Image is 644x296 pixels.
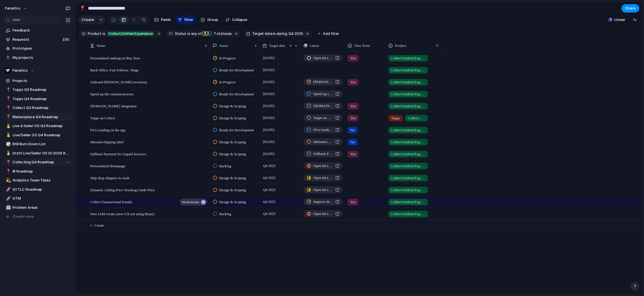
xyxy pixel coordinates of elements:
[3,54,72,62] a: My projects
[6,186,10,193] div: 🚀
[391,55,425,61] span: Collect/Unified Experience
[287,31,304,37] button: Q4 2025
[313,199,333,205] span: Improve the Braze Setup
[303,138,343,145] a: Inbound shipping label
[6,105,10,111] div: 📍
[391,139,425,145] span: Collect/Unified Experience
[391,199,425,205] span: Collect/Unified Experience
[5,159,11,165] button: 📍
[3,4,30,13] button: fanatics
[391,91,425,97] span: Collect/Unified Experience
[262,115,276,121] span: [DATE]
[408,115,425,121] span: Collect/Unified Experience
[262,79,276,85] span: [DATE]
[3,26,72,35] a: Feedback
[391,211,425,217] span: Collect/Unified Experience
[303,186,343,193] a: Open inLinear
[212,31,217,36] span: 7
[262,186,277,193] span: Q4 2025
[3,95,72,103] a: 📍Topps Q4 Roadmap
[262,139,276,145] span: [DATE]
[198,15,221,24] button: Group
[90,139,124,145] span: Inbound shipping label
[219,151,246,157] span: Design & Scoping
[303,114,343,122] a: Topps on Collect
[3,104,72,112] div: 📍Collect Q3 Roadmap
[3,140,72,148] a: 🎲BtB Burn Down List
[303,78,343,86] a: [PERSON_NAME] Integration
[186,31,202,37] button: isany of
[252,31,272,36] span: Target date
[13,169,70,174] span: IR Roadmap
[5,96,11,102] button: 📍
[3,203,72,212] a: 🏥Problem Areas
[3,113,72,121] a: 📍Marketplace Q4 Roadmap
[202,31,233,37] button: 7 statuses
[391,79,425,85] span: Collect/Unified Experience
[391,163,425,169] span: Collect/Unified Experience
[5,151,11,156] button: 🥇
[90,67,138,73] span: Back Office: Fast Follows / Bugs
[323,31,339,36] span: Add filter
[313,55,333,61] span: Open in Linear
[3,194,72,203] div: 🚀GTM
[621,4,639,13] button: Share
[3,185,72,194] a: 🚀Q1 TLC Roadmap
[391,115,400,121] span: Topps
[13,214,34,219] span: Create view
[13,55,70,60] span: My projects
[314,30,342,38] button: Add filter
[3,122,72,130] div: 🥇Live & Seller OS Q3 Roadmap
[5,178,11,183] button: 💫
[350,139,355,145] span: No
[13,37,61,42] span: Requests
[3,131,72,139] div: 🥇Live/Seller OS Q4 Roadmap
[219,127,254,133] span: Ready for Development
[3,176,72,185] a: 💫Analytics Team Tasks
[273,31,276,36] span: is
[350,79,356,85] span: Yes
[219,103,246,109] span: Design & Scoping
[6,114,10,120] div: 📍
[313,187,333,193] span: Open in Linear
[90,186,155,193] span: Dynamic Asking Price Tracking Guide Price
[303,198,343,205] a: Improve the Braze Setup
[289,31,303,36] span: Q4 2025
[3,167,72,176] div: 📍IR Roadmap
[13,87,70,93] span: Topps Q3 Roadmap
[90,79,147,85] span: Onboard [PERSON_NAME] inventory
[6,177,10,184] div: 💫
[13,178,70,183] span: Analytics Team Tasks
[6,195,10,202] div: 🚀
[303,150,343,157] a: Fallback Payment for Unpaid Invoices
[5,123,11,129] button: 🥇
[90,198,132,205] span: Collect Transactional Emails
[5,205,11,210] button: 🏥
[219,67,254,73] span: Ready for Development
[62,37,70,42] span: 100
[303,90,343,98] a: Speed up the curation process
[3,158,72,166] a: 📍Collecting Q4 Roadmap
[350,115,356,121] span: Yes
[109,31,153,36] span: Collect/Unified Experience
[303,126,343,134] a: PSA Grading on the app
[106,31,155,37] button: Collect/Unified Experience
[97,43,105,48] span: Name
[175,31,186,36] span: Status
[6,123,10,129] div: 🥇
[262,103,276,109] span: [DATE]
[262,198,277,205] span: Q4 2025
[13,132,70,138] span: Live/Seller OS Q4 Roadmap
[190,31,201,36] span: any of
[13,114,70,120] span: Marketplace Q4 Roadmap
[219,115,246,121] span: Design & Scoping
[5,169,11,174] button: 📍
[103,31,105,36] span: is
[3,35,72,44] a: Requests100
[90,55,140,61] span: Personalized ranking on Buy Now
[184,17,193,23] span: Filter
